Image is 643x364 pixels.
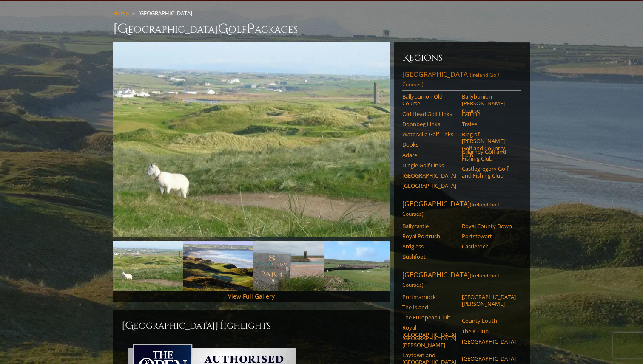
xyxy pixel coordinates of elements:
a: [GEOGRAPHIC_DATA][PERSON_NAME] [462,293,516,308]
a: Ardglass [402,243,456,250]
a: Old Head Golf Links [402,110,456,117]
a: [GEOGRAPHIC_DATA](Ireland Golf Courses) [402,70,521,91]
a: Ballybunion Old Course [402,93,456,107]
a: Royal County Down [462,223,516,229]
a: Portmarnock [402,293,456,300]
a: Royal Portrush [402,233,456,240]
a: County Louth [462,317,516,324]
a: Portstewart [462,233,516,240]
a: [GEOGRAPHIC_DATA](Ireland Golf Courses) [402,270,521,291]
span: (Ireland Golf Courses) [402,272,499,288]
a: Ring of [PERSON_NAME] Golf and Country Club [462,131,516,158]
a: Bushfoot [402,253,456,260]
a: [GEOGRAPHIC_DATA](Ireland Golf Courses) [402,199,521,220]
span: H [215,319,224,333]
h2: [GEOGRAPHIC_DATA] ighlights [122,319,381,333]
h6: Regions [402,51,521,65]
span: P [247,20,255,37]
a: Lahinch [462,110,516,117]
a: Dingle Golf Links [402,162,456,169]
a: [GEOGRAPHIC_DATA] [402,182,456,189]
li: [GEOGRAPHIC_DATA] [138,9,196,17]
a: Waterville Golf Links [402,131,456,138]
a: [GEOGRAPHIC_DATA] [402,172,456,179]
a: Ballybunion [PERSON_NAME] Course [462,93,516,114]
a: View Full Gallery [228,292,275,300]
a: The European Club [402,314,456,321]
a: [GEOGRAPHIC_DATA] [462,355,516,362]
a: Dooks [402,141,456,148]
a: The K Club [462,328,516,335]
a: [GEOGRAPHIC_DATA][PERSON_NAME] [402,335,456,349]
span: G [218,20,228,37]
a: The Island [402,304,456,310]
span: (Ireland Golf Courses) [402,201,499,217]
h1: [GEOGRAPHIC_DATA] olf ackages [113,20,530,37]
a: Ballycastle [402,223,456,229]
a: Tralee [462,121,516,127]
a: Castlegregory Golf and Fishing Club [462,165,516,179]
a: Royal [GEOGRAPHIC_DATA] [402,324,456,338]
a: Adare [402,152,456,158]
a: Killarney Golf and Fishing Club [462,148,516,162]
a: Castlerock [462,243,516,250]
a: Home [113,9,129,17]
a: Doonbeg Links [402,121,456,127]
a: [GEOGRAPHIC_DATA] [462,338,516,345]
